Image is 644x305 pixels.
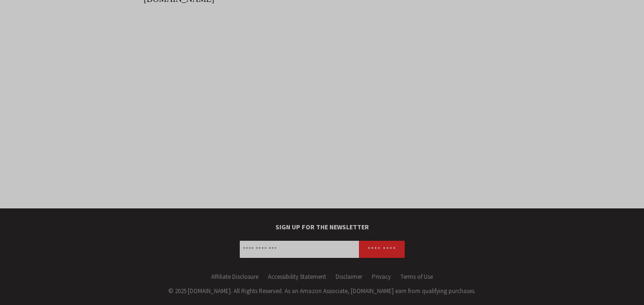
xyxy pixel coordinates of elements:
label: SIGN UP FOR THE NEWSLETTER [36,223,608,236]
a: Accessibility Statement [268,273,326,281]
a: Disclaimer [336,273,362,281]
div: © 2025 [DOMAIN_NAME]. All Rights Reserved. As an Amazon Associate, [DOMAIN_NAME] earn from qualif... [36,286,608,296]
a: Terms of Use [400,273,433,281]
a: Privacy [372,273,391,281]
a: Affiliate Disclosure [211,273,258,281]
